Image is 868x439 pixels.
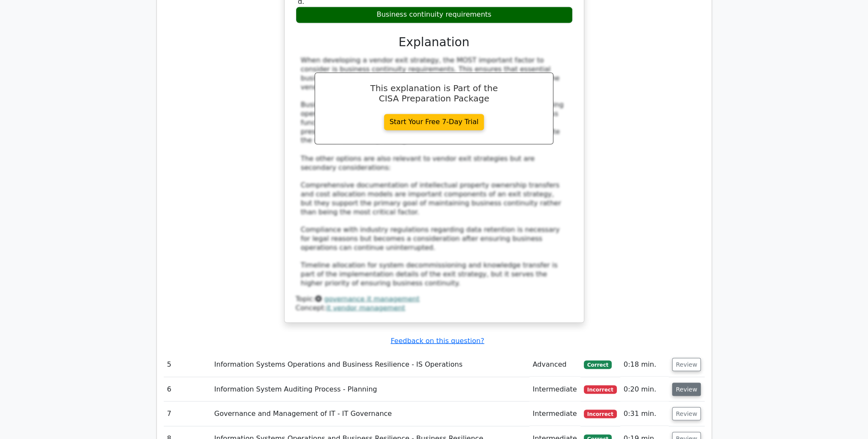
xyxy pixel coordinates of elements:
[324,294,419,303] a: governance it management
[584,385,617,394] span: Incorrect
[620,377,669,401] td: 0:20 min.
[672,383,701,396] button: Review
[164,401,211,426] td: 7
[529,401,580,426] td: Intermediate
[390,336,484,344] a: Feedback on this question?
[211,377,529,401] td: Information System Auditing Process - Planning
[164,377,211,401] td: 6
[326,303,405,311] a: it vendor management
[529,352,580,377] td: Advanced
[301,35,568,50] h3: Explanation
[296,294,573,303] div: Topic:
[529,377,580,401] td: Intermediate
[672,358,701,371] button: Review
[211,352,529,377] td: Information Systems Operations and Business Resilience - IS Operations
[211,401,529,426] td: Governance and Management of IT - IT Governance
[584,409,617,418] span: Incorrect
[296,6,573,23] div: Business continuity requirements
[620,401,669,426] td: 0:31 min.
[584,360,612,369] span: Correct
[296,303,573,312] div: Concept:
[384,114,484,130] a: Start Your Free 7-Day Trial
[301,56,568,288] div: When developing a vendor exit strategy, the MOST important factor to consider is business continu...
[620,352,669,377] td: 0:18 min.
[672,407,701,420] button: Review
[164,352,211,377] td: 5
